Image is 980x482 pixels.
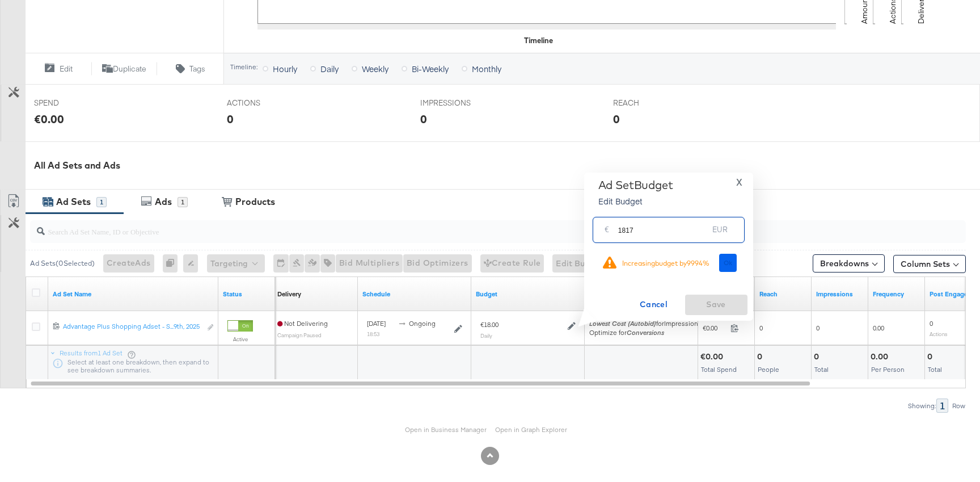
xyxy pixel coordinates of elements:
[618,213,708,237] input: Enter your budget
[759,324,763,332] span: 0
[60,64,73,74] span: Edit
[928,365,942,374] span: Total
[367,319,386,328] span: [DATE]
[63,322,201,334] a: Advantage Plus Shopping Adset - S...9th, 2025
[412,63,449,74] span: Bi-Weekly
[163,254,183,273] div: 0
[277,290,301,299] a: Reflects the ability of your Ad Set to achieve delivery based on ad states, schedule and budget.
[927,351,936,362] div: 0
[155,195,172,208] div: Ads
[53,290,214,299] a: Your Ad Set name.
[472,63,501,74] span: Monthly
[34,98,119,108] span: SPEND
[589,319,656,328] em: Lowest Cost (Autobid)
[235,195,275,208] div: Products
[476,290,580,299] a: Shows the current budget of Ad Set.
[758,365,779,374] span: People
[873,290,920,299] a: The average number of times your ad was served to each person.
[91,62,158,76] button: Duplicate
[405,425,487,434] a: Open in Business Manager
[708,222,732,242] div: EUR
[157,62,223,76] button: Tags
[227,336,253,343] label: Active
[622,259,709,267] div: Increasing budget by 9994 %
[613,111,620,127] div: 0
[814,365,829,374] span: Total
[724,259,733,267] span: Ok
[816,290,864,299] a: The number of times your ad was served. On mobile apps an ad is counted as served the first time ...
[719,254,737,272] button: Ok
[56,195,91,208] div: Ad Sets
[227,111,234,127] div: 0
[736,174,742,190] span: X
[362,63,388,74] span: Weekly
[277,319,328,328] span: Not Delivering
[759,290,807,299] a: The number of people your ad was served to.
[63,322,201,331] div: Advantage Plus Shopping Adset - S...9th, 2025
[873,324,884,332] span: 0.00
[700,351,726,362] div: €0.00
[952,402,966,410] div: Row
[936,399,948,413] div: 1
[627,328,664,337] em: Conversions
[96,197,107,207] div: 1
[703,324,726,332] span: €0.00
[813,254,885,273] button: Breakdowns
[420,111,427,127] div: 0
[277,332,322,338] sub: Campaign Paused
[600,222,614,242] div: €
[34,111,64,127] div: €0.00
[613,98,698,108] span: REACH
[320,63,339,74] span: Daily
[589,328,702,337] div: Optimize for
[227,98,312,108] span: ACTIONS
[409,319,436,328] span: ongoing
[367,330,379,337] sub: 18:53
[893,255,966,273] button: Column Sets
[495,425,567,434] a: Open in Graph Explorer
[816,324,820,332] span: 0
[598,195,673,207] p: Edit Budget
[732,178,747,187] button: X
[814,351,822,362] div: 0
[871,365,905,374] span: Per Person
[930,319,933,328] span: 0
[598,178,673,192] div: Ad Set Budget
[25,62,91,76] button: Edit
[230,63,258,71] div: Timeline:
[701,365,737,374] span: Total Spend
[113,64,146,74] span: Duplicate
[627,297,681,312] span: Cancel
[273,63,297,74] span: Hourly
[420,98,505,108] span: IMPRESSIONS
[277,290,301,299] div: Delivery
[178,197,188,207] div: 1
[589,319,702,328] span: for Impressions
[757,351,766,362] div: 0
[480,320,499,329] div: €18.00
[189,64,205,74] span: Tags
[871,351,892,362] div: 0.00
[45,216,881,238] input: Search Ad Set Name, ID or Objective
[362,290,467,299] a: Shows when your Ad Set is scheduled to deliver.
[480,332,492,339] sub: Daily
[223,290,271,299] a: Shows the current state of your Ad Set.
[907,402,936,410] div: Showing:
[30,258,95,269] div: Ad Sets ( 0 Selected)
[623,295,685,315] button: Cancel
[34,159,980,172] div: All Ad Sets and Ads
[930,330,948,337] sub: Actions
